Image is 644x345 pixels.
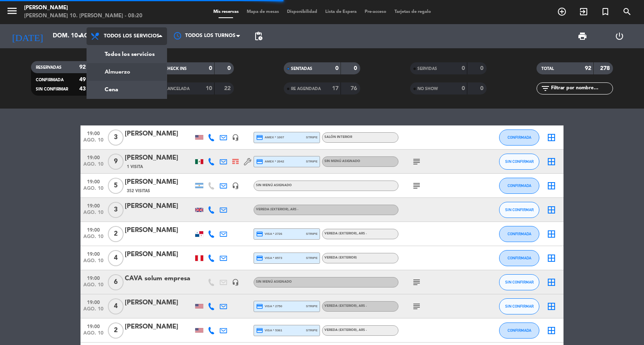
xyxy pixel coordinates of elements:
span: SERVIDAS [417,67,437,71]
span: Disponibilidad [283,10,321,14]
span: Todos los servicios [104,33,159,39]
i: search [622,7,632,16]
div: [PERSON_NAME] [125,322,193,332]
span: ago. 10 [83,210,103,219]
strong: 0 [209,66,212,71]
span: ago. 10 [83,138,103,147]
span: Vereda (EXTERIOR) [324,232,367,235]
i: border_all [547,205,556,215]
div: [PERSON_NAME] [125,201,193,212]
strong: 0 [335,66,339,71]
span: TOTAL [541,67,554,71]
span: visa * 2726 [256,230,282,238]
span: visa * 5361 [256,327,282,334]
strong: 92 [585,66,591,71]
i: border_all [547,302,556,311]
strong: 10 [206,86,212,91]
span: Vereda (EXTERIOR) [324,304,367,308]
i: credit_card [256,230,263,238]
strong: 92 [79,64,86,70]
button: CONFIRMADA [499,250,539,266]
span: 2 [108,226,124,242]
span: amex * 2042 [256,158,284,165]
span: RE AGENDADA [291,87,321,91]
strong: 22 [224,86,232,91]
span: CONFIRMADA [508,232,531,236]
span: ago. 10 [83,282,103,292]
div: LOG OUT [601,24,638,48]
strong: 43 [79,86,86,92]
i: headset_mic [232,279,239,286]
span: ago. 10 [83,331,103,340]
i: border_all [547,277,556,287]
span: 3 [108,202,124,218]
span: Mis reservas [209,10,243,14]
span: pending_actions [254,31,263,41]
span: visa * 8573 [256,255,282,262]
button: SIN CONFIRMAR [499,298,539,314]
span: CONFIRMADA [508,183,531,188]
span: SIN CONFIRMAR [505,207,534,212]
span: ago. 10 [83,306,103,316]
i: border_all [547,181,556,191]
span: , ARS - [357,329,367,332]
i: exit_to_app [579,7,588,16]
span: RESERVADAS [36,66,62,70]
div: [PERSON_NAME] [125,153,193,163]
strong: 0 [462,66,465,71]
i: subject [412,157,421,166]
span: Sin menú asignado [256,280,292,283]
span: 4 [108,298,124,314]
i: credit_card [256,134,263,141]
span: Pre-acceso [361,10,390,14]
button: menu [6,5,18,20]
i: menu [6,5,18,17]
span: stripe [306,328,318,333]
div: [PERSON_NAME] [125,225,193,236]
span: 19:00 [83,225,103,234]
span: stripe [306,304,318,309]
span: Salón interior [324,136,352,139]
span: visa * 2750 [256,303,282,310]
strong: 17 [332,86,339,91]
span: 19:00 [83,297,103,306]
img: Cross Selling [232,159,239,164]
span: stripe [306,159,318,164]
span: 4 [108,250,124,266]
i: credit_card [256,255,263,262]
i: subject [412,277,421,287]
i: border_all [547,326,556,335]
span: stripe [306,255,318,261]
span: , ARS - [357,232,367,235]
span: 19:00 [83,273,103,282]
div: [PERSON_NAME] [125,298,193,308]
i: border_all [547,133,556,142]
span: CONFIRMADA [36,78,64,82]
div: [PERSON_NAME] 10. [PERSON_NAME] - 08:20 [24,12,142,20]
i: headset_mic [232,134,239,141]
span: 19:00 [83,321,103,331]
span: SENTADAS [291,67,312,71]
span: 19:00 [83,201,103,210]
span: ago. 10 [83,162,103,171]
span: Vereda (EXTERIOR) [256,208,298,211]
button: CONFIRMADA [499,322,539,339]
div: [PERSON_NAME] [125,249,193,260]
strong: 0 [480,86,485,91]
strong: 76 [351,86,359,91]
i: credit_card [256,158,263,165]
span: SIN CONFIRMAR [505,280,534,284]
span: CONFIRMADA [508,256,531,260]
span: CONFIRMADA [508,135,531,140]
div: [PERSON_NAME] [125,129,193,139]
span: stripe [306,135,318,140]
span: ago. 10 [83,186,103,195]
span: Tarjetas de regalo [390,10,435,14]
i: [DATE] [6,27,49,45]
div: [PERSON_NAME] [24,4,142,12]
span: print [578,31,587,41]
i: credit_card [256,303,263,310]
span: Vereda (EXTERIOR) [324,329,367,332]
span: , ARS - [357,304,367,308]
span: 19:00 [83,177,103,186]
